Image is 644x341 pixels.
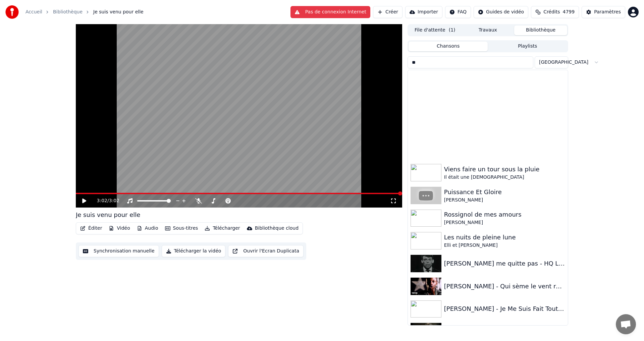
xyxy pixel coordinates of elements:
button: Télécharger la vidéo [162,245,226,257]
button: Chansons [409,42,488,51]
div: [PERSON_NAME] [444,219,565,226]
button: Télécharger [202,224,243,233]
span: 3:02 [97,197,107,204]
button: Bibliothèque [514,25,567,35]
div: Il était une [DEMOGRAPHIC_DATA] [444,174,565,181]
button: Travaux [462,25,515,35]
a: Bibliothèque [53,9,83,15]
div: Viens faire un tour sous la pluie [444,165,565,174]
button: Audio [134,224,161,233]
div: Les nuits de pleine lune [444,233,565,242]
button: Créer [373,6,402,18]
span: 3:02 [109,197,119,204]
button: Paramètres [582,6,625,18]
img: youka [5,5,19,19]
a: Accueil [25,9,42,15]
div: Puissance Et Gloire [444,187,565,197]
div: Bibliothèque cloud [255,225,299,232]
div: Rossignol de mes amours [444,210,565,219]
div: [PERSON_NAME] - Je Me Suis Fait Tout Petit [444,304,565,314]
div: [PERSON_NAME] me quitte pas - HQ Live [444,259,565,268]
span: Je suis venu pour elle [93,9,144,15]
button: File d'attente [409,25,462,35]
div: Elli et [PERSON_NAME] [444,242,565,249]
span: [GEOGRAPHIC_DATA] [539,59,588,66]
div: Ouvrir le chat [616,314,636,334]
div: Paramètres [594,9,621,15]
button: Sous-titres [162,224,201,233]
button: Playlists [488,42,567,51]
button: Éditer [77,224,105,233]
button: Pas de connexion Internet [290,6,370,18]
span: ( 1 ) [449,27,455,34]
div: / [97,197,113,204]
nav: breadcrumb [25,9,144,15]
button: Importer [405,6,442,18]
div: [PERSON_NAME] [444,197,565,204]
button: Crédits4799 [531,6,579,18]
span: 4799 [563,9,575,15]
div: [PERSON_NAME] - Qui sème le vent récolte le tempo [444,282,565,291]
div: Je suis venu pour elle [76,210,140,220]
button: FAQ [445,6,471,18]
button: Guides de vidéo [474,6,528,18]
button: Ouvrir l'Ecran Duplicata [228,245,304,257]
span: Crédits [543,9,560,15]
button: Synchronisation manuelle [78,245,159,257]
button: Vidéo [106,224,132,233]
